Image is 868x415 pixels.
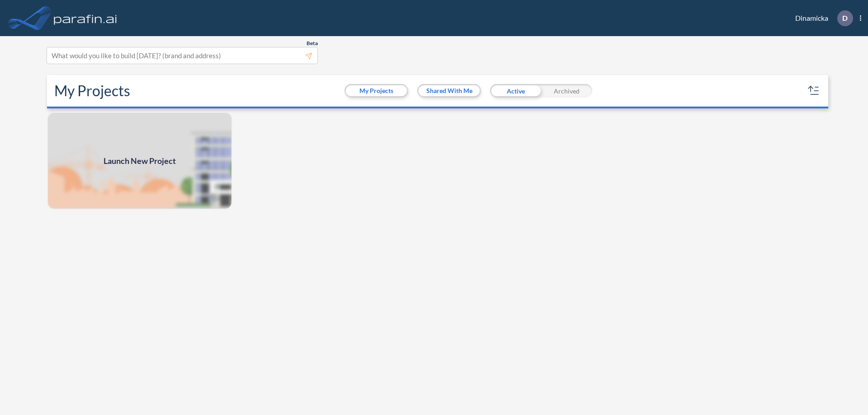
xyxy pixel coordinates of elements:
[807,84,821,98] button: sort
[47,112,232,210] a: Launch New Project
[307,40,318,47] span: Beta
[47,112,232,210] img: add
[490,84,541,98] div: Active
[104,155,176,167] span: Launch New Project
[54,82,130,99] h2: My Projects
[842,14,848,22] p: D
[541,84,592,98] div: Archived
[419,85,480,96] button: Shared With Me
[782,10,861,26] div: Dinamicka
[52,9,119,27] img: logo
[346,85,407,96] button: My Projects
